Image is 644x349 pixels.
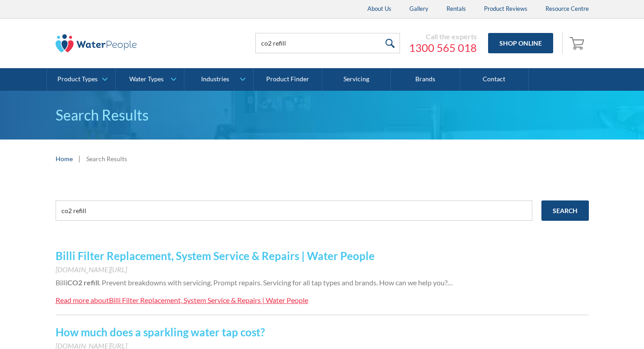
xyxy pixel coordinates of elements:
a: Read more aboutBilli Filter Replacement, System Service & Repairs | Water People [56,295,308,306]
img: shopping cart [569,36,587,50]
span: … [447,278,453,287]
h1: Search Results [56,104,589,126]
a: Brands [391,68,460,91]
a: 1300 565 018 [409,41,477,55]
a: Product Finder [254,68,322,91]
a: Servicing [322,68,391,91]
div: Product Types [57,75,98,83]
div: Billi Filter Replacement, System Service & Repairs | Water People [109,296,308,304]
a: Billi Filter Replacement, System Service & Repairs | Water People [56,249,375,262]
a: Shop Online [488,33,553,53]
div: Water Types [129,75,164,83]
span: Billi [56,278,67,287]
a: Home [56,154,73,163]
div: [DOMAIN_NAME][URL] [56,264,589,275]
div: Industries [201,75,229,83]
a: How much does a sparkling water tap cost? [56,326,265,339]
div: Call the experts [409,32,477,41]
a: Product Types [47,68,115,91]
div: Read more about [56,296,109,304]
input: Search [541,200,589,221]
a: Industries [184,68,253,91]
strong: CO2 [67,278,82,287]
div: | [77,153,82,164]
img: The Water People [56,34,137,52]
a: Open cart [567,33,589,54]
a: Contact [460,68,529,91]
input: e.g. chilled water cooler [56,200,532,221]
strong: refill [84,278,99,287]
input: Search products [255,33,400,53]
span: . Prevent breakdowns with servicing. Prompt repairs. Servicing for all tap types and brands. How ... [99,278,447,287]
a: Water Types [116,68,184,91]
div: Search Results [86,154,127,163]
